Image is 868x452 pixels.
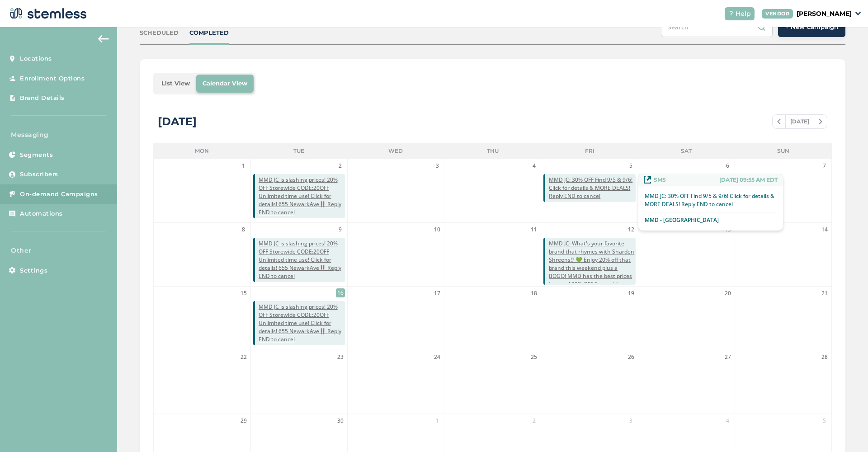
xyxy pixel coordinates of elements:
[627,289,636,298] span: 19
[719,176,778,184] span: [DATE] 09:55 AM EDT
[820,289,829,298] span: 21
[239,161,248,170] span: 1
[7,5,87,23] img: logo-dark-0685b13c.svg
[529,289,538,298] span: 18
[855,12,861,15] img: icon_down-arrow-small-66adaf34.svg
[140,28,179,38] div: SCHEDULED
[336,225,345,234] span: 9
[529,161,538,170] span: 4
[529,353,538,362] span: 25
[735,143,832,159] li: Sun
[433,416,442,425] span: 1
[819,119,822,124] img: icon-chevron-right-bae969c5.svg
[728,11,734,16] img: icon-help-white-03924b79.svg
[347,143,444,159] li: Wed
[785,23,838,32] span: + New Campaign
[259,303,345,344] span: MMD JC is slashing prices! 20% OFF Storewide CODE:20OFF Unlimited time use! Click for details! 65...
[797,9,852,19] p: [PERSON_NAME]
[336,161,345,170] span: 2
[820,161,829,170] span: 7
[529,225,538,234] span: 11
[627,416,636,425] span: 3
[239,225,248,234] span: 8
[638,143,735,159] li: Sat
[196,75,254,93] li: Calendar View
[20,151,53,160] span: Segments
[259,176,345,217] span: MMD JC is slashing prices! 20% OFF Storewide CODE:20OFF Unlimited time use! Click for details! 65...
[820,225,829,234] span: 14
[627,225,636,234] span: 12
[433,225,442,234] span: 10
[777,119,781,124] img: icon-chevron-left-b8c47ebb.svg
[529,416,538,425] span: 2
[336,353,345,362] span: 23
[736,9,751,19] span: Help
[627,161,636,170] span: 5
[762,9,793,19] div: VENDOR
[20,209,63,218] span: Automations
[239,289,248,298] span: 15
[723,416,732,425] span: 4
[336,416,345,425] span: 30
[239,353,248,362] span: 22
[778,17,845,37] button: + New Campaign
[20,170,58,179] span: Subscribers
[20,94,65,103] span: Brand Details
[549,176,635,200] span: MMD JC: 30% OFF Find 9/5 & 9/6! Click for details & MORE DEALS! Reply END to cancel
[20,190,98,199] span: On-demand Campaigns
[98,35,109,42] img: icon-arrow-back-accent-c549486e.svg
[723,161,732,170] span: 6
[153,143,250,159] li: Mon
[723,289,732,298] span: 20
[627,353,636,362] span: 26
[661,17,773,37] input: Search
[20,54,52,63] span: Locations
[820,353,829,362] span: 28
[336,288,345,297] span: 16
[158,113,197,130] div: [DATE]
[785,115,814,128] span: [DATE]
[20,266,47,275] span: Settings
[250,143,347,159] li: Tue
[433,161,442,170] span: 3
[823,409,868,452] iframe: Chat Widget
[433,289,442,298] span: 17
[723,353,732,362] span: 27
[189,28,229,38] div: COMPLETED
[820,416,829,425] span: 5
[239,416,248,425] span: 29
[444,143,541,159] li: Thu
[541,143,638,159] li: Fri
[155,75,196,93] li: List View
[654,176,666,184] span: SMS
[20,74,85,83] span: Enrollment Options
[645,216,719,224] p: MMD - [GEOGRAPHIC_DATA]
[549,240,635,313] span: MMD JC: What's your favorite brand that rhymes with Sharden Shreens!? 💚 Enjoy 20% off that brand ...
[645,192,777,208] p: MMD JC: 30% OFF Find 9/5 & 9/6! Click for details & MORE DEALS! Reply END to cancel
[259,240,345,280] span: MMD JC is slashing prices! 20% OFF Storewide CODE:20OFF Unlimited time use! Click for details! 65...
[433,353,442,362] span: 24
